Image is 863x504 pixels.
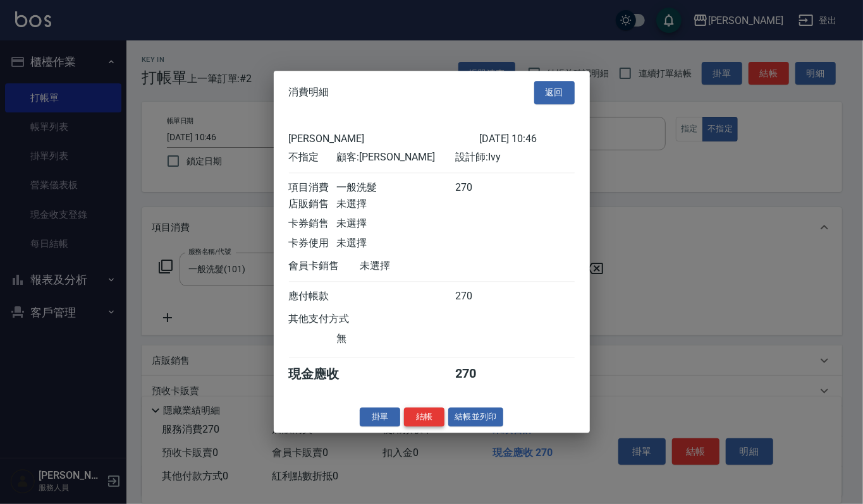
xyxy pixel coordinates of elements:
div: 卡券銷售 [289,217,336,231]
button: 結帳並列印 [448,407,503,427]
div: 未選擇 [360,260,479,273]
span: 消費明細 [289,87,329,99]
div: [DATE] 10:46 [479,133,575,145]
div: 不指定 [289,151,336,164]
button: 掛單 [360,407,400,427]
div: 一般洗髮 [336,181,455,195]
div: 未選擇 [336,198,455,211]
div: 270 [455,290,503,303]
div: 店販銷售 [289,198,336,211]
div: 設計師: Ivy [455,151,574,164]
div: 270 [455,366,503,383]
div: [PERSON_NAME] [289,133,479,145]
div: 其他支付方式 [289,313,384,326]
div: 現金應收 [289,366,360,383]
button: 結帳 [404,407,444,427]
div: 項目消費 [289,181,336,195]
div: 會員卡銷售 [289,260,360,273]
div: 未選擇 [336,217,455,231]
div: 未選擇 [336,237,455,250]
div: 無 [336,332,455,345]
div: 270 [455,181,503,195]
button: 返回 [534,81,575,104]
div: 顧客: [PERSON_NAME] [336,151,455,164]
div: 卡券使用 [289,237,336,250]
div: 應付帳款 [289,290,336,303]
